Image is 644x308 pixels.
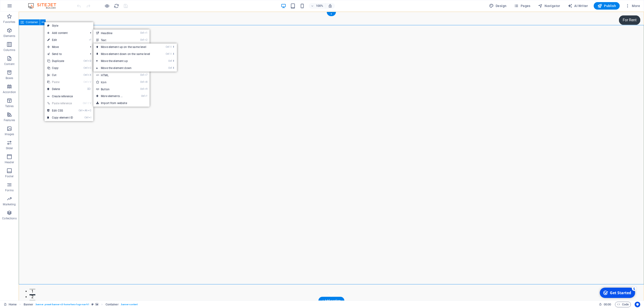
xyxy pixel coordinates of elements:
[93,36,132,43] a: Ctrl2Text
[514,4,530,8] span: Pages
[5,104,14,108] p: Tables
[79,109,82,112] i: Ctrl
[44,58,76,65] a: CtrlDDuplicate
[121,302,138,307] span: . banner-content
[88,73,91,76] i: X
[44,100,76,107] a: Ctrl⇧VPaste reference
[3,90,16,94] p: Accordion
[44,29,86,36] span: Add content
[44,51,86,58] a: Send to
[44,107,76,114] a: CtrlAltCEdit CSS
[144,38,147,41] i: 2
[168,66,172,69] i: Ctrl
[172,52,175,55] i: ⬇
[140,73,144,76] i: Ctrl
[599,302,611,307] h6: Session time
[44,65,76,72] a: CtrlCCopy
[84,116,88,119] i: Ctrl
[83,109,87,112] i: Alt
[104,3,110,9] button: Click here to leave preview mode and continue editing
[625,4,640,8] span: More
[93,58,159,65] a: Ctrl⬆Move the element up
[89,116,91,119] i: I
[44,114,76,121] a: CtrlICopy element ID
[88,59,91,62] i: D
[44,72,76,79] a: CtrlXCut
[91,303,94,306] i: This element is a customizable preset
[84,66,87,69] i: Ctrl
[309,3,326,9] button: 100%
[90,102,91,105] i: V
[5,132,14,136] p: Images
[5,174,14,178] p: Footer
[84,73,87,76] i: Ctrl
[11,277,17,278] button: 1
[538,4,560,8] span: Navigator
[170,45,172,48] i: ⇧
[11,288,17,289] button: 3
[83,102,87,105] i: Ctrl
[93,93,132,100] a: Ctrl⏎More elements ...
[166,52,169,55] i: Ctrl
[6,146,13,150] p: Slider
[623,2,642,10] button: More
[140,38,144,41] i: Ctrl
[327,12,336,16] div: +
[44,86,76,93] a: ⌦Delete
[1,2,37,12] div: Get Started 5 items remaining, 0% complete
[144,31,147,34] i: 1
[166,45,169,48] i: Ctrl
[615,302,631,307] button: Code
[44,93,93,100] a: Create reference
[316,3,323,9] h6: 100%
[3,20,15,24] p: Favorites
[35,302,89,307] span: . banner .preset-banner-v3-home-hero-logo-nav-h1
[487,2,509,10] div: Design (Ctrl+Alt+Y)
[4,118,15,122] p: Features
[140,87,144,91] i: Ctrl
[89,38,91,41] i: ⏎
[594,2,620,10] button: Publish
[88,109,91,112] i: C
[607,303,608,306] span: :
[27,3,62,9] img: Editor Logo
[328,4,332,8] i: On resize automatically adjust zoom level to fit chosen device.
[93,65,159,72] a: Ctrl⬇Move the element down
[114,3,119,9] i: Reload page
[318,297,344,305] div: + Add section
[487,2,509,10] button: Design
[5,188,14,192] p: Forms
[93,43,159,51] a: Ctrl⇧⬆Move element up on the same level
[141,94,145,98] i: Ctrl
[4,48,15,52] p: Columns
[144,80,147,83] i: 8
[617,302,629,307] span: Code
[4,62,15,66] p: Content
[536,2,562,10] button: Navigator
[168,59,172,62] i: Ctrl
[106,302,119,307] span: Click to select. Double-click to edit
[44,22,93,29] a: Style
[84,80,87,83] i: Ctrl
[113,3,119,9] button: reload
[172,45,175,48] i: ⬆
[2,217,16,220] p: Collections
[93,72,132,79] a: Ctrl7HTML
[26,21,38,24] span: Container
[44,43,86,51] span: Move
[489,4,507,8] span: Design
[172,59,175,62] i: ⬆
[87,87,91,91] i: ⌦
[568,4,588,8] span: AI Writer
[145,94,147,98] i: ⏎
[93,86,132,93] a: Ctrl9Button
[11,283,17,284] button: 2
[604,302,611,307] span: 00 00
[566,2,590,10] button: AI Writer
[84,59,87,62] i: Ctrl
[170,52,172,55] i: ⇧
[512,2,532,10] button: Pages
[93,79,132,86] a: Ctrl8Icon
[144,87,147,91] i: 9
[4,34,15,38] p: Elements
